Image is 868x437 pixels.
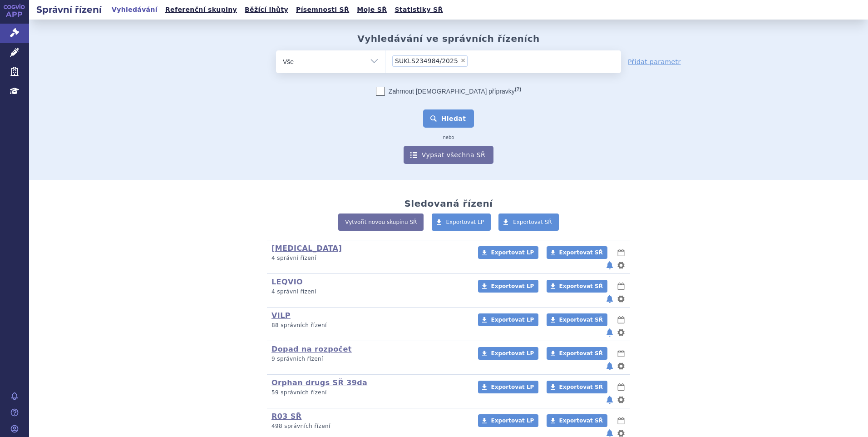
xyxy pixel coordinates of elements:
button: lhůty [616,281,626,292]
span: SUKLS234984/2025 [395,58,458,64]
p: 498 správních řízení [271,422,466,430]
h2: Správní řízení [29,3,109,16]
button: lhůty [616,415,626,426]
button: notifikace [605,327,614,338]
span: Exportovat SŘ [559,384,603,390]
a: Exportovat SŘ [547,246,607,259]
a: Exportovat SŘ [547,313,607,326]
h2: Sledovaná řízení [404,198,493,209]
a: Vytvořit novou skupinu SŘ [338,214,424,231]
p: 88 správních řízení [271,322,466,329]
a: Exportovat LP [478,313,538,326]
a: Exportovat SŘ [547,381,607,393]
span: × [460,58,466,63]
a: Orphan drugs SŘ 39da [271,378,367,387]
span: Exportovat LP [491,283,534,289]
a: LEQVIO [271,278,303,286]
abbr: (?) [515,86,521,92]
button: notifikace [605,260,614,271]
a: Běžící lhůty [242,4,291,16]
i: nebo [439,135,459,140]
button: nastavení [616,293,626,304]
h2: Vyhledávání ve správních řízeních [357,33,540,44]
span: Exportovat SŘ [559,350,603,357]
a: Exportovat LP [478,246,538,259]
button: notifikace [605,361,614,372]
p: 59 správních řízení [271,389,466,397]
span: Exportovat SŘ [513,219,552,225]
a: Dopad na rozpočet [271,345,352,353]
a: Moje SŘ [354,4,390,16]
button: nastavení [616,394,626,405]
a: Exportovat LP [478,381,538,393]
p: 4 správní řízení [271,254,466,262]
a: Exportovat SŘ [547,347,607,360]
a: Statistiky SŘ [392,4,445,16]
button: nastavení [616,260,626,271]
span: Exportovat SŘ [559,249,603,256]
input: SUKLS234984/2025 [470,55,475,66]
span: Exportovat SŘ [559,283,603,289]
span: Exportovat LP [491,317,534,323]
label: Zahrnout [DEMOGRAPHIC_DATA] přípravky [376,87,521,96]
a: Vypsat všechna SŘ [404,146,493,164]
a: Exportovat LP [478,347,538,360]
button: lhůty [616,314,626,325]
span: Exportovat LP [446,219,484,225]
a: Exportovat SŘ [547,280,607,293]
a: Vyhledávání [109,4,160,16]
button: notifikace [605,293,614,304]
span: Exportovat LP [491,384,534,390]
button: notifikace [605,394,614,405]
a: Exportovat SŘ [498,214,559,231]
span: Exportovat SŘ [559,317,603,323]
a: Přidat parametr [628,57,681,66]
a: [MEDICAL_DATA] [271,244,342,253]
span: Exportovat LP [491,249,534,256]
button: nastavení [616,327,626,338]
button: Hledat [423,109,474,128]
a: Exportovat LP [432,214,491,231]
a: Exportovat LP [478,414,538,427]
button: lhůty [616,348,626,359]
p: 4 správní řízení [271,288,466,296]
p: 9 správních řízení [271,355,466,363]
button: nastavení [616,361,626,372]
a: Exportovat LP [478,280,538,293]
a: Písemnosti SŘ [293,4,352,16]
a: VILP [271,311,291,320]
span: Exportovat LP [491,417,534,424]
a: Exportovat SŘ [547,414,607,427]
button: lhůty [616,382,626,392]
a: R03 SŘ [271,412,301,421]
button: lhůty [616,247,626,258]
a: Referenční skupiny [163,4,240,16]
span: Exportovat SŘ [559,417,603,424]
span: Exportovat LP [491,350,534,357]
